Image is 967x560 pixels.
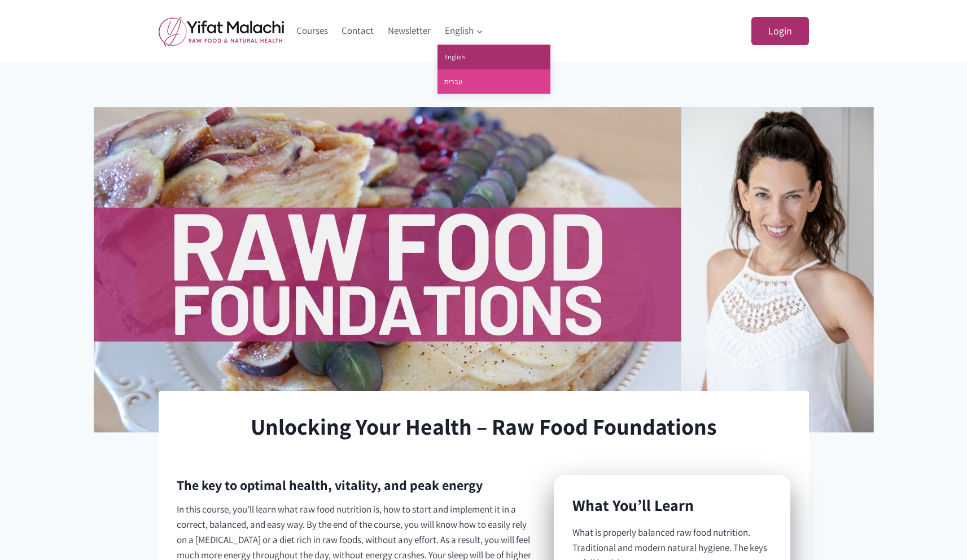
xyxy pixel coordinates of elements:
img: yifat_logo41_en.png [159,16,284,46]
a: Contact [335,17,381,45]
h1: Unlocking Your Health – Raw Food Foundations [177,409,791,443]
a: עברית [437,69,550,94]
h2: What You’ll Learn [572,493,772,517]
a: Login [751,17,809,46]
button: Child menu of English [437,17,490,45]
a: Courses [290,17,335,45]
nav: Primary Navigation [290,17,491,45]
a: Newsletter [381,17,438,45]
h3: The key to optimal health, vitality, and peak energy [177,475,483,495]
a: English [437,45,550,69]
